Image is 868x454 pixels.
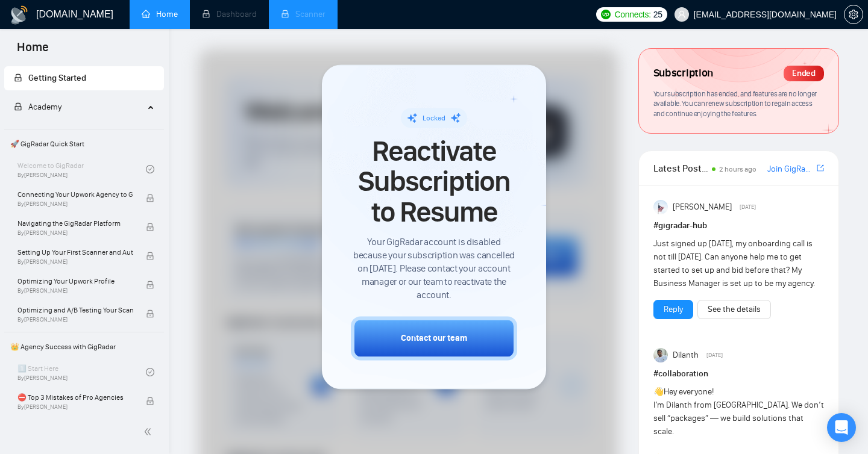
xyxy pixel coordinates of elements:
[673,349,699,362] span: Dilanth
[17,188,133,201] span: Connecting Your Upwork Agency to GigRadar
[146,309,154,318] span: lock
[653,367,824,381] h1: # collaboration
[653,200,668,214] img: Anisuzzaman Khan
[351,236,517,302] span: Your GigRadar account is disabled because your subscription was cancelled on [DATE]. Please conta...
[146,194,154,202] span: lock
[653,238,815,288] span: Just signed up [DATE], my onboarding call is not till [DATE]. Can anyone help me to get started t...
[14,102,61,112] span: Academy
[697,300,771,319] button: See the details
[5,335,163,359] span: 👑 Agency Success with GigRadar
[351,136,517,227] span: Reactivate Subscription to Resume
[14,102,22,111] span: lock
[146,252,154,260] span: lock
[614,8,650,21] span: Connects:
[740,202,756,213] span: [DATE]
[708,303,761,316] a: See the details
[17,287,133,294] span: By [PERSON_NAME]
[28,73,86,83] span: Getting Started
[719,165,756,173] span: 2 hours ago
[17,217,133,229] span: Navigating the GigRadar Platform
[146,165,154,173] span: check-circle
[17,275,133,287] span: Optimizing Your Upwork Profile
[4,66,164,90] li: Getting Started
[143,426,156,438] span: double-left
[653,89,817,118] span: Your subscription has ended, and features are no longer available. You can renew subscription to ...
[767,163,814,176] a: Join GigRadar Slack Community
[17,258,133,266] span: By [PERSON_NAME]
[142,9,178,19] a: homeHome
[351,317,517,361] button: Contact our team
[401,332,467,345] div: Contact our team
[678,10,686,19] span: user
[146,223,154,231] span: lock
[817,163,824,173] span: export
[10,5,29,25] img: logo
[601,10,611,19] img: upwork-logo.png
[17,403,133,411] span: By [PERSON_NAME]
[423,114,445,122] span: Locked
[664,303,683,316] a: Reply
[784,66,824,81] div: Ended
[14,73,22,82] span: lock
[146,368,154,376] span: check-circle
[653,348,668,362] img: Dilanth
[17,316,133,323] span: By [PERSON_NAME]
[653,300,693,319] button: Reply
[706,350,723,361] span: [DATE]
[17,229,133,237] span: By [PERSON_NAME]
[146,281,154,289] span: lock
[817,163,824,174] a: export
[653,63,713,84] span: Subscription
[7,39,58,64] span: Home
[844,10,863,19] span: setting
[17,201,133,208] span: By [PERSON_NAME]
[28,102,61,112] span: Academy
[653,161,708,176] span: Latest Posts from the GigRadar Community
[844,10,863,19] a: setting
[146,397,154,405] span: lock
[17,304,133,316] span: Optimizing and A/B Testing Your Scanner for Better Results
[653,219,824,232] h1: # gigradar-hub
[5,132,163,156] span: 🚀 GigRadar Quick Start
[844,5,863,24] button: setting
[17,246,133,258] span: Setting Up Your First Scanner and Auto-Bidder
[673,201,732,214] span: [PERSON_NAME]
[827,413,856,442] div: Open Intercom Messenger
[653,387,664,397] span: 👋
[653,8,662,21] span: 25
[17,391,133,403] span: ⛔ Top 3 Mistakes of Pro Agencies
